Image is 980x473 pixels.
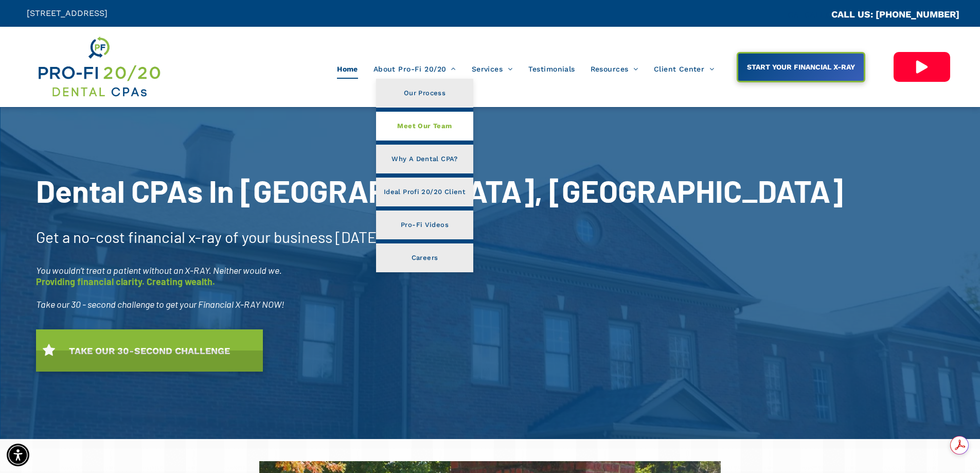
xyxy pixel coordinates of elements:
[329,59,366,79] a: Home
[384,185,466,199] span: Ideal Profi 20/20 Client
[27,8,108,18] span: [STREET_ADDRESS]
[412,251,438,265] span: Careers
[37,34,161,99] img: Get Dental CPA Consulting, Bookkeeping, & Bank Loans
[366,59,464,79] a: About Pro-Fi 20/20
[36,276,215,287] span: Providing financial clarity. Creating wealth.
[391,152,458,166] span: Why A Dental CPA?
[397,119,452,133] span: Meet Our Team
[376,145,473,173] a: Why A Dental CPA?
[36,299,284,310] span: Take our 30 - second challenge to get your Financial X-RAY NOW!
[376,243,473,272] a: Careers
[73,227,222,246] span: no-cost financial x-ray
[376,79,473,108] a: Our Process
[7,444,29,466] div: Accessibility Menu
[464,59,521,79] a: Services
[36,265,282,276] span: You wouldn’t treat a patient without an X-RAY. Neither would we.
[831,9,959,20] a: CALL US: [PHONE_NUMBER]
[521,59,583,79] a: Testimonials
[788,10,831,20] span: CA::CALLC
[737,52,865,82] a: START YOUR FINANCIAL X-RAY
[36,227,70,246] span: Get a
[404,86,446,100] span: Our Process
[225,227,387,246] span: of your business [DATE]!
[373,59,456,79] span: About Pro-Fi 20/20
[583,59,646,79] a: Resources
[36,329,263,372] a: TAKE OUR 30-SECOND CHALLENGE
[376,178,473,206] a: Ideal Profi 20/20 Client
[376,211,473,239] a: Pro-Fi Videos
[401,218,449,232] span: Pro-Fi Videos
[36,172,843,209] span: Dental CPAs In [GEOGRAPHIC_DATA], [GEOGRAPHIC_DATA]
[646,59,722,79] a: Client Center
[743,58,859,76] span: START YOUR FINANCIAL X-RAY
[65,340,234,361] span: TAKE OUR 30-SECOND CHALLENGE
[376,112,473,141] a: Meet Our Team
